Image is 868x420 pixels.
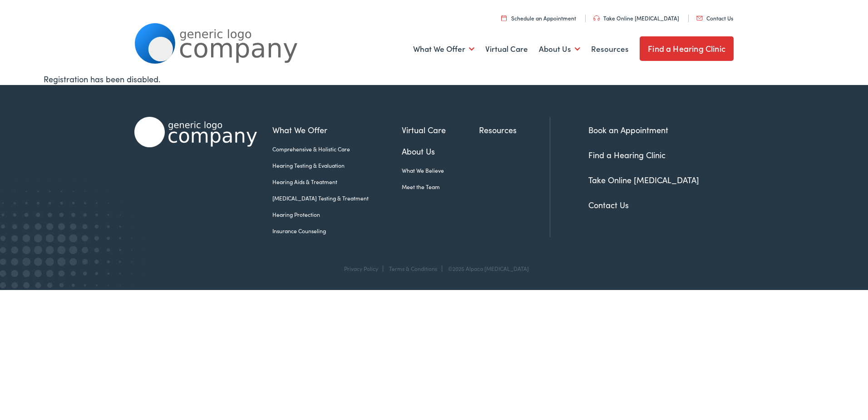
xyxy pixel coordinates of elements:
a: Resources [591,32,629,66]
a: Terms & Conditions [389,265,437,272]
a: Privacy Policy [344,265,378,272]
a: Insurance Counseling [272,227,402,235]
a: Comprehensive & Holistic Care [272,145,402,153]
a: Meet the Team [402,183,479,191]
a: Book an Appointment [588,124,668,135]
a: What We Offer [413,32,474,66]
a: Schedule an Appointment [501,14,576,22]
a: Take Online [MEDICAL_DATA] [593,14,679,22]
a: Hearing Protection [272,210,402,219]
a: About Us [539,32,580,66]
img: utility icon [593,15,600,21]
a: Virtual Care [485,32,528,66]
a: Resources [479,124,550,136]
a: Contact Us [696,14,733,22]
a: What We Believe [402,166,479,175]
div: ©2025 Alpaca [MEDICAL_DATA] [444,265,529,272]
a: Hearing Aids & Treatment [272,178,402,186]
img: utility icon [501,15,507,21]
a: Find a Hearing Clinic [588,149,666,160]
a: Virtual Care [402,124,479,136]
a: Find a Hearing Clinic [640,36,734,61]
a: Contact Us [588,199,629,210]
a: [MEDICAL_DATA] Testing & Treatment [272,194,402,202]
a: Hearing Testing & Evaluation [272,161,402,170]
a: What We Offer [272,124,402,136]
div: Registration has been disabled. [44,73,825,85]
a: About Us [402,145,479,157]
img: Alpaca Audiology [134,117,257,147]
a: Take Online [MEDICAL_DATA] [588,174,699,185]
img: utility icon [696,16,703,20]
